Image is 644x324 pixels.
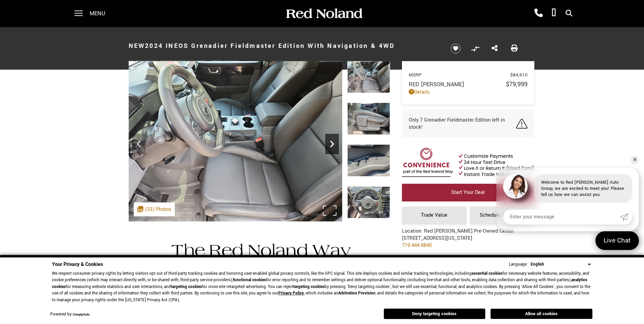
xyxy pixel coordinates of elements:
img: New 2024 Green INEOS Fieldmaster Edition image 16 [347,61,390,93]
span: Only 7 Grenadier Fieldmaster Edition left in stock! [409,116,516,131]
a: Privacy Policy [278,290,304,296]
input: Enter your message [503,210,620,224]
button: Deny targeting cookies [384,308,485,319]
strong: essential cookies [472,271,502,276]
a: 719.444.8840 [402,242,432,249]
span: Schedule Test Drive [480,212,524,219]
a: Schedule Test Drive [470,206,534,224]
button: Allow all cookies [491,309,592,319]
img: New 2024 Green INEOS Fieldmaster Edition image 17 [347,103,390,135]
img: New 2024 Green INEOS Fieldmaster Edition image 18 [347,144,390,177]
span: Start Your Deal [451,189,485,196]
a: ComplyAuto [73,312,90,317]
a: Details [409,89,528,96]
span: G022124 [224,59,239,65]
strong: New [129,41,145,50]
span: [US_VEHICLE_IDENTIFICATION_NUMBER] [136,59,205,65]
a: Submit [620,210,632,224]
span: Trade Value [421,212,447,219]
img: New 2024 Green INEOS Fieldmaster Edition image 19 [347,186,390,218]
strong: targeting cookies [171,284,202,290]
div: Welcome to Red [PERSON_NAME] Auto Group, we are excited to meet you! Please tell us how we can as... [534,174,632,203]
strong: functional cookies [233,277,266,283]
a: Print this New 2024 INEOS Grenadier Fieldmaster Edition With Navigation & 4WD [511,44,518,53]
button: Save vehicle [448,43,463,54]
div: Next [325,134,339,154]
p: We respect consumer privacy rights by letting visitors opt out of third-party tracking cookies an... [52,270,592,304]
a: Live Chat [595,231,639,250]
div: Powered by [50,312,90,317]
a: MSRP $84,610 [409,72,528,78]
div: Previous [132,134,146,154]
img: Agent profile photo [503,174,528,199]
button: Compare Vehicle [470,43,480,54]
span: VIN: [129,59,136,65]
span: Stock: [211,59,224,65]
img: Red Noland Auto Group [285,8,363,20]
span: Red [PERSON_NAME] [409,80,506,88]
div: Language: [509,262,528,267]
strong: Arbitration Provision [338,290,375,296]
strong: targeting cookies [293,284,325,290]
img: New 2024 Green INEOS Fieldmaster Edition image 16 [129,61,342,221]
a: Start Your Deal [402,184,534,201]
span: Your Privacy & Cookies [52,261,103,268]
a: Share this New 2024 INEOS Grenadier Fieldmaster Edition With Navigation & 4WD [492,44,498,53]
span: MSRP [409,72,510,78]
strong: analytics cookies [52,277,587,290]
a: Trade Value [402,206,466,224]
div: Location: Red [PERSON_NAME] Pre-Owned Center [STREET_ADDRESS][US_STATE] [402,228,514,254]
span: Live Chat [600,236,634,245]
a: Red [PERSON_NAME] $79,999 [409,80,528,89]
span: $84,610 [510,72,528,78]
select: Language Select [529,261,592,268]
span: $79,999 [506,80,528,89]
h1: 2024 INEOS Grenadier Fieldmaster Edition With Navigation & 4WD [129,32,439,59]
div: (33) Photos [134,202,175,216]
